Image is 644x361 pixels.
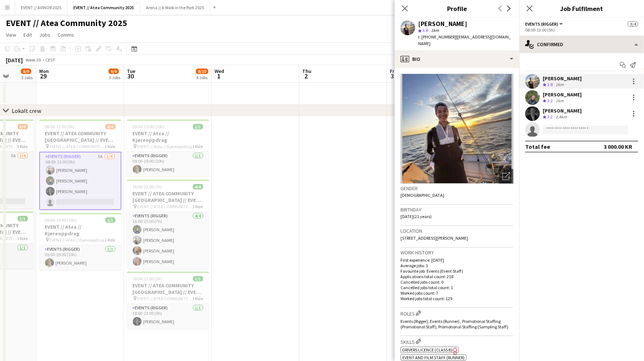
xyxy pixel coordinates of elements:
div: Lokalt crew [12,107,41,114]
span: EVENT // ATEA COMMUNITY [GEOGRAPHIC_DATA] // EVENT CREW [50,144,105,149]
img: Crew avatar or photo [400,74,513,184]
span: Event and Film Staff (Runner) [402,355,465,360]
span: t. [PHONE_NUMBER] [418,34,456,40]
span: 8/10 [196,69,208,74]
div: [PERSON_NAME] [543,75,582,82]
button: EVENT // Atea Community 2025 [67,0,140,15]
span: EVENT // Atea // Kjøreoppdrag [138,144,192,149]
span: EVENT // Atea // Kjøreoppdrag [50,237,105,243]
div: 3 Jobs [21,75,33,80]
span: Tue [127,68,135,74]
div: [DATE] [6,56,23,64]
span: 08:00-13:00 (5h) [45,124,75,129]
app-job-card: 08:00-13:00 (5h)3/4EVENT // ATEA COMMUNITY [GEOGRAPHIC_DATA] // EVENT CREW EVENT // ATEA COMMUNIT... [39,119,121,210]
app-card-role: Events (Rigger)1/109:00-19:00 (10h)[PERSON_NAME] [39,245,121,270]
div: [PERSON_NAME] [543,107,582,114]
span: 1/1 [18,216,28,221]
span: | [EMAIL_ADDRESS][DOMAIN_NAME] [418,34,511,46]
div: Bio [395,50,519,68]
div: Open photos pop-in [499,169,513,184]
a: Jobs [36,30,53,40]
div: 3 000.00 KR [604,143,632,150]
h3: Roles [400,309,513,317]
span: 1km [429,27,440,33]
span: 3/4 [105,124,116,129]
h3: EVENT // Atea // Kjøreoppdrag [127,130,209,143]
span: 3 [389,72,396,80]
span: 3.2 [547,98,553,103]
h3: EVENT // ATEA COMMUNITY [GEOGRAPHIC_DATA] // EVENT CREW [127,190,209,203]
span: 3.2 [547,114,553,119]
h3: EVENT // Atea // Kjøreoppdrag [39,224,121,237]
div: 4 Jobs [196,75,208,80]
p: Applications total count: 218 [400,274,513,279]
span: 3.8 [422,27,428,33]
span: 1 Role [105,237,116,243]
h3: EVENT // ATEA COMMUNITY [GEOGRAPHIC_DATA] // EVENT CREW [127,282,209,295]
div: CEST [45,57,55,63]
span: [DATE] (21 years) [400,214,432,219]
span: 18:00-23:00 (5h) [133,276,162,281]
app-card-role: Events (Rigger)5A3/408:00-13:00 (5h)[PERSON_NAME][PERSON_NAME][PERSON_NAME] [39,152,121,210]
div: 1km [554,98,565,104]
span: 09:00-19:00 (10h) [45,217,77,223]
span: Jobs [39,32,50,38]
span: 09:00-19:00 (10h) [133,124,165,129]
span: EVENT // ATEA COMMUNITY [GEOGRAPHIC_DATA] // EVENT CREW [138,204,193,209]
span: Mon [39,68,49,74]
div: 3 Jobs [109,75,120,80]
h3: Birthday [400,206,513,213]
span: 1/1 [193,276,203,281]
span: 1 Role [193,296,203,301]
app-card-role: Events (Rigger)1/118:00-23:00 (5h)[PERSON_NAME] [127,304,209,329]
div: 1.4km [554,114,568,120]
p: Worked jobs total count: 129 [400,296,513,301]
span: [DEMOGRAPHIC_DATA] [400,192,444,198]
span: 1/1 [193,124,203,129]
span: [STREET_ADDRESS][PERSON_NAME] [400,235,468,241]
span: 1 Role [105,144,116,149]
app-job-card: 09:00-19:00 (10h)1/1EVENT // Atea // Kjøreoppdrag EVENT // Atea // Kjøreoppdrag1 RoleEvents (Rigg... [127,119,209,177]
span: 1/1 [105,217,116,223]
span: Thu [302,68,311,74]
h3: Profile [395,4,519,13]
p: Cancelled jobs total count: 1 [400,285,513,290]
app-job-card: 16:00-23:00 (7h)4/4EVENT // ATEA COMMUNITY [GEOGRAPHIC_DATA] // EVENT CREW EVENT // ATEA COMMUNIT... [127,180,209,269]
app-card-role: Events (Rigger)1/109:00-19:00 (10h)[PERSON_NAME] [127,152,209,177]
p: Average jobs: 3 [400,263,513,268]
button: Arena // A Walk in the Park 2025 [140,0,210,15]
span: 29 [38,72,49,80]
a: Edit [21,30,35,40]
app-job-card: 18:00-23:00 (5h)1/1EVENT // ATEA COMMUNITY [GEOGRAPHIC_DATA] // EVENT CREW EVENT // ATEA COMMUNIT... [127,272,209,329]
h3: EVENT // ATEA COMMUNITY [GEOGRAPHIC_DATA] // EVENT CREW [39,130,121,143]
span: 1 Role [17,144,28,149]
span: 2 [301,72,311,80]
button: EVENT // AVINOR 2025 [15,0,67,15]
h3: Skills [400,338,513,345]
p: Worked jobs count: 7 [400,290,513,296]
div: [PERSON_NAME] [418,21,467,27]
h3: Work history [400,249,513,256]
span: 1 [213,72,224,80]
span: 6/9 [21,69,31,74]
app-card-role: Events (Rigger)4/416:00-23:00 (7h)[PERSON_NAME][PERSON_NAME][PERSON_NAME][PERSON_NAME] [127,212,209,269]
span: 1 Role [17,236,28,241]
span: Events (Rigger), Events (Runner) , Promotional Staffing (Promotional Staff), Promotional Staffing... [400,318,508,329]
span: Wed [215,68,224,74]
p: First experience: [DATE] [400,257,513,263]
h3: Job Fulfilment [519,4,644,13]
span: 6/9 [109,69,119,74]
span: 30 [126,72,135,80]
div: [PERSON_NAME] [543,91,582,98]
app-job-card: 09:00-19:00 (10h)1/1EVENT // Atea // Kjøreoppdrag EVENT // Atea // Kjøreoppdrag1 RoleEvents (Rigg... [39,213,121,270]
span: Edit [23,32,32,38]
div: 08:00-13:00 (5h) [525,27,638,33]
div: 1km [554,82,565,88]
span: Comms [58,32,74,38]
button: Events (Rigger) [525,21,564,27]
span: 3/4 [18,124,28,129]
p: Favourite job: Events (Event Staff) [400,268,513,274]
